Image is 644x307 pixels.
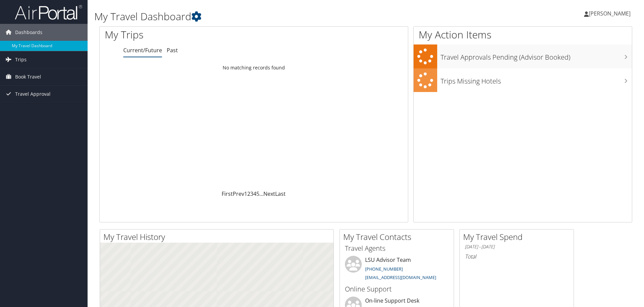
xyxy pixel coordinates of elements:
span: Travel Approval [15,86,51,102]
h3: Travel Approvals Pending (Advisor Booked) [441,49,632,62]
a: 3 [250,190,253,197]
span: Trips [15,51,27,68]
span: … [259,190,263,197]
h1: My Action Items [414,28,632,42]
h6: [DATE] - [DATE] [465,244,569,250]
a: 5 [256,190,259,197]
a: [PHONE_NUMBER] [365,266,403,272]
a: Past [167,47,178,54]
h3: Trips Missing Hotels [441,73,632,86]
span: [PERSON_NAME] [589,10,631,17]
a: [EMAIL_ADDRESS][DOMAIN_NAME] [365,274,436,280]
span: Book Travel [15,68,41,85]
td: No matching records found [100,62,408,74]
a: Prev [233,190,244,197]
a: 4 [253,190,256,197]
a: Trips Missing Hotels [414,68,632,92]
h3: Online Support [345,284,449,294]
h2: My Travel History [103,231,333,243]
a: [PERSON_NAME] [584,3,637,24]
h2: My Travel Spend [463,231,574,243]
a: Current/Future [123,47,162,54]
h3: Travel Agents [345,244,449,253]
a: Next [263,190,275,197]
li: LSU Advisor Team [342,256,452,283]
a: First [222,190,233,197]
a: Travel Approvals Pending (Advisor Booked) [414,44,632,68]
h1: My Travel Dashboard [94,9,456,24]
h2: My Travel Contacts [343,231,454,243]
h1: My Trips [105,28,275,42]
a: 1 [244,190,247,197]
a: Last [275,190,286,197]
span: Dashboards [15,24,42,41]
img: airportal-logo.png [15,4,82,20]
a: 2 [247,190,250,197]
h6: Total [465,253,569,260]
